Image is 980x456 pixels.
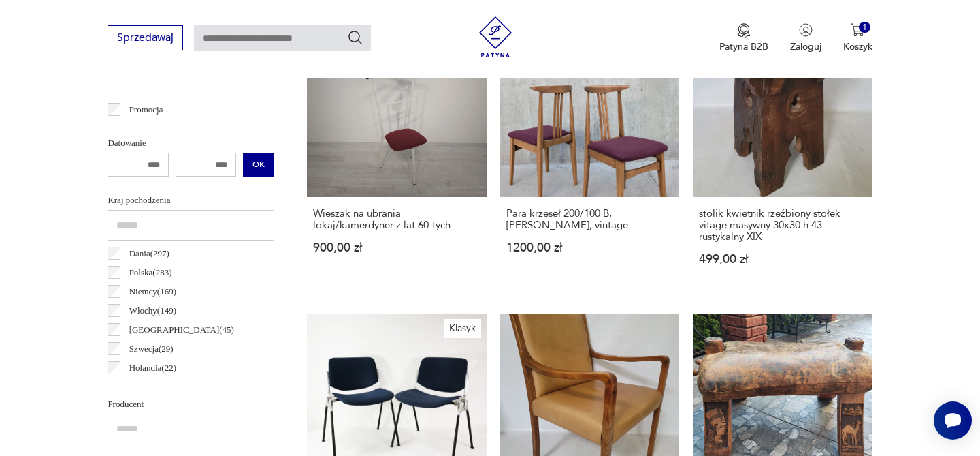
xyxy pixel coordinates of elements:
p: Niemcy ( 169 ) [129,284,176,299]
button: Patyna B2B [719,23,768,53]
button: Sprzedawaj [108,25,183,50]
p: Holandia ( 22 ) [129,361,176,376]
p: Polska ( 283 ) [129,265,172,280]
p: Patyna B2B [719,40,768,53]
button: 1Koszyk [843,23,872,53]
p: 499,00 zł [699,254,866,265]
p: [GEOGRAPHIC_DATA] ( 45 ) [129,322,234,337]
a: Ikona medaluPatyna B2B [719,23,768,53]
a: stolik kwietnik rzeźbiony stołek vitage masywny 30x30 h 43 rustykalny XIXstolik kwietnik rzeźbion... [693,18,872,292]
img: Patyna - sklep z meblami i dekoracjami vintage [475,16,516,57]
p: Dania ( 297 ) [129,246,169,261]
img: Ikona koszyka [851,23,864,37]
img: Ikonka użytkownika [799,23,813,37]
p: 1200,00 zł [506,242,673,254]
img: Ikona medalu [737,23,751,38]
h3: Wieszak na ubrania lokaj/kamerdyner z lat 60-tych [313,208,480,231]
h3: stolik kwietnik rzeźbiony stołek vitage masywny 30x30 h 43 rustykalny XIX [699,208,866,243]
a: Sprzedawaj [108,34,183,44]
div: 1 [859,22,870,33]
button: OK [243,153,274,177]
iframe: Smartsupp widget button [934,401,972,440]
p: Czechy ( 22 ) [129,380,171,395]
p: 900,00 zł [313,242,480,254]
p: Promocja [129,102,163,117]
p: Datowanie [108,136,274,151]
p: Włochy ( 149 ) [129,303,176,318]
a: KlasykPara krzeseł 200/100 B, M. Zieliński, vintagePara krzeseł 200/100 B, [PERSON_NAME], vintage... [500,18,679,292]
p: Szwecja ( 29 ) [129,341,174,356]
button: Zaloguj [790,23,821,53]
p: Koszyk [843,40,872,53]
h3: Para krzeseł 200/100 B, [PERSON_NAME], vintage [506,208,673,231]
button: Szukaj [347,29,363,46]
p: Producent [108,397,274,412]
a: Wieszak na ubrania lokaj/kamerdyner z lat 60-tychWieszak na ubrania lokaj/kamerdyner z lat 60-tyc... [307,18,486,292]
p: Kraj pochodzenia [108,193,274,208]
p: Zaloguj [790,40,821,53]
